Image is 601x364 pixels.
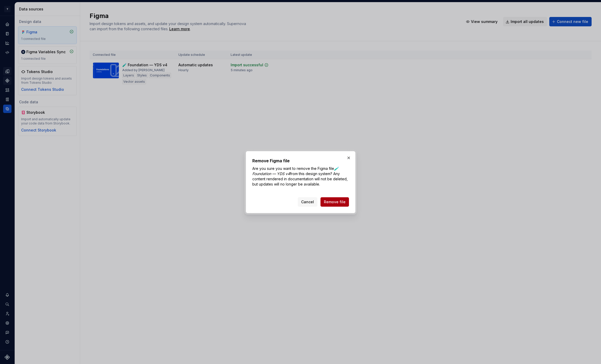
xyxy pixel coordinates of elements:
button: Remove file [320,197,349,207]
button: Cancel [298,197,317,207]
h2: Remove Figma file [252,158,349,164]
span: Cancel [301,199,314,205]
p: Are you sure you want to remove the Figma file from this design system? Any content rendered in d... [252,166,349,187]
i: 🧪 Foundation — YDS v4 [252,166,339,176]
span: Remove file [324,199,346,205]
